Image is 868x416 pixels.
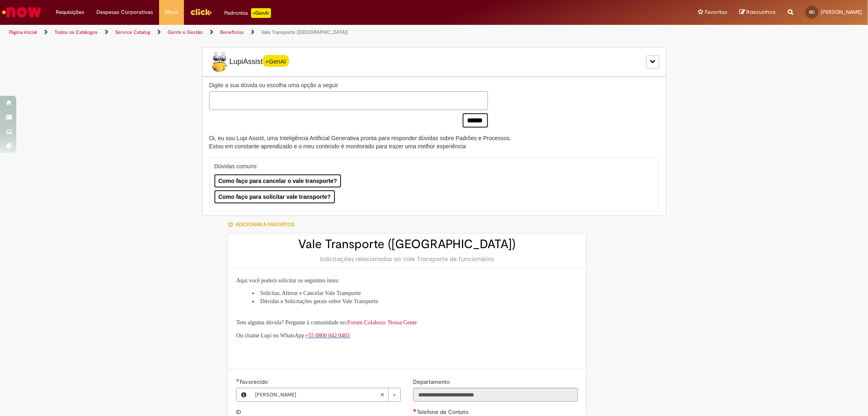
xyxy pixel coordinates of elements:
[190,6,212,18] img: click_logo_yellow_360x200.png
[413,378,451,386] label: Somente leitura - Departamento
[236,408,243,416] span: Somente leitura - ID
[252,289,578,297] li: Solicitar, Alterar e Cancelar Vale Transporte
[236,221,294,228] span: Adicionar a Favoritos
[9,29,37,35] a: Página inicial
[417,408,470,416] span: Telefone de Contato
[348,319,417,326] a: Forum Colabora: Nossa Gente
[236,238,578,251] h2: Vale Transporte ([GEOGRAPHIC_DATA])
[821,9,862,15] span: [PERSON_NAME]
[209,81,488,89] label: Digite a sua dúvida ou escolha uma opção a seguir
[236,277,339,284] span: Aqui você poderá solicitar os seguintes itens:
[55,29,98,35] a: Todos os Catálogos
[214,190,335,203] button: Como faço para solicitar vale transporte?
[240,378,269,385] span: Necessários - Favorecido
[739,9,776,16] a: Rascunhos
[809,9,815,15] span: GC
[214,174,341,187] button: Como faço para cancelar o vale transporte?
[236,379,240,382] span: Obrigatório Preenchido
[413,409,417,412] span: Necessários
[236,332,304,339] span: Ou chame Lupi no WhatsApp
[1,4,43,20] img: ServiceNow
[220,29,244,35] a: Benefícios
[165,8,178,16] span: More
[214,162,641,170] p: Dúvidas comuns:
[202,47,666,77] div: LupiLupiAssist+GenAI
[56,8,84,16] span: Requisições
[251,388,400,401] a: [PERSON_NAME]Limpar campo Favorecido
[224,8,271,18] div: Padroniza
[96,8,153,16] span: Despesas Corporativas
[261,29,348,35] a: Vale Transporte ([GEOGRAPHIC_DATA])
[305,332,350,339] span: +55 0800 042 0403
[236,408,243,416] label: Somente leitura - ID
[209,52,289,72] span: LupiAssist
[376,388,388,401] abbr: Limpar campo Favorecido
[209,134,512,150] div: Oi, eu sou Lupi Assist, uma Inteligência Artificial Generativa pronta para responder dúvidas sobr...
[255,388,380,401] span: [PERSON_NAME]
[168,29,203,35] a: Gente e Gestão
[413,388,578,402] input: Departamento
[251,8,271,18] p: +GenAi
[236,319,417,326] span: Tem alguma dúvida? Pergunte à comunidade no:
[227,216,299,233] button: Adicionar a Favoritos
[305,332,350,339] a: +55 0800 042 0403
[746,8,776,16] span: Rascunhos
[263,55,289,67] span: +GenAI
[236,388,251,401] button: Favorecido, Visualizar este registro Gabriel Fernandes De Campos
[705,8,727,16] span: Favoritos
[6,25,573,40] ul: Trilhas de página
[252,297,578,306] li: Dúvidas e Solicitações gerais sobre Vale Transporte
[209,52,230,72] img: Lupi
[115,29,150,35] a: Service Catalog
[236,255,578,263] div: Solicitações relacionadas ao Vale Transporte de funcionários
